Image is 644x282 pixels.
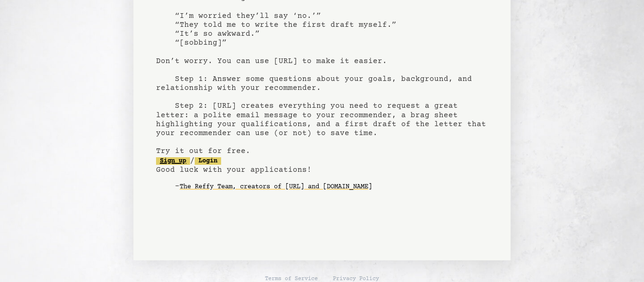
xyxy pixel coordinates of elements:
a: Sign up [156,157,190,165]
a: Login [195,157,221,165]
div: - [175,182,488,192]
a: The Reffy Team, creators of [URL] and [DOMAIN_NAME] [180,179,372,194]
